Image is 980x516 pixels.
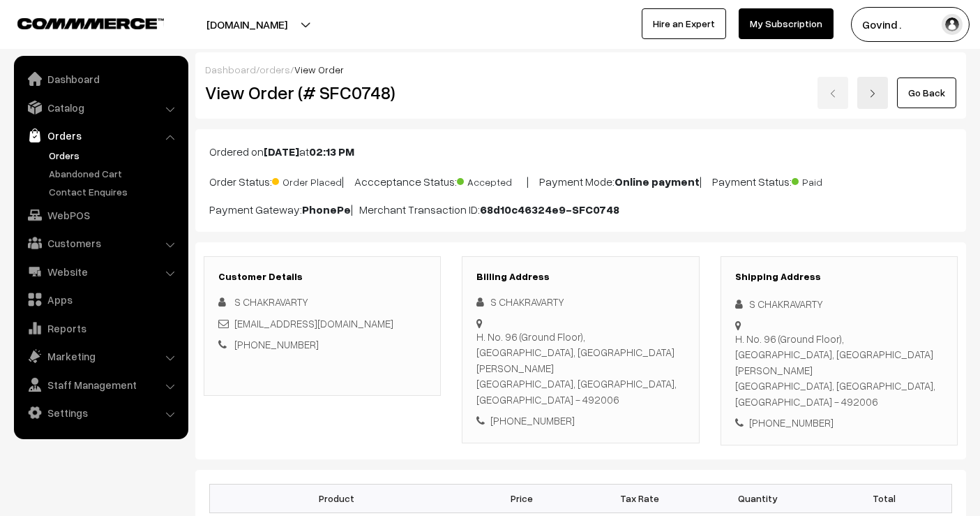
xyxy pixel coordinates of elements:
a: Contact Enquires [45,184,183,199]
a: Hire an Expert [642,8,726,39]
a: Orders [45,148,183,163]
a: Reports [17,316,183,341]
b: PhonePe [302,202,351,216]
a: Dashboard [205,64,256,75]
a: WebPOS [17,202,183,228]
a: Staff Management [17,372,183,397]
span: View Order [294,64,344,75]
a: Website [17,259,183,284]
h3: Shipping Address [735,271,943,283]
b: 68d10c46324e9-SFC0748 [480,202,619,216]
p: Payment Gateway: | Merchant Transaction ID: [209,201,952,218]
th: Product [210,484,463,513]
span: S CHAKRAVARTY [234,295,308,308]
div: H. No. 96 (Ground Floor), [GEOGRAPHIC_DATA], [GEOGRAPHIC_DATA][PERSON_NAME] [GEOGRAPHIC_DATA], [G... [476,329,684,408]
b: Online payment [615,175,700,189]
img: right-arrow.png [868,89,877,98]
div: S CHAKRAVARTY [476,294,684,310]
a: [PHONE_NUMBER] [234,338,319,351]
span: Accepted [457,171,527,189]
div: / / [205,62,956,77]
th: Tax Rate [580,484,698,513]
th: Total [817,484,951,513]
a: COMMMERCE [17,14,140,31]
div: [PHONE_NUMBER] [735,415,943,431]
a: Settings [17,400,183,425]
img: COMMMERCE [17,18,164,29]
b: 02:13 PM [309,145,354,159]
a: Marketing [17,344,183,369]
a: Catalog [17,95,183,120]
a: Dashboard [17,66,183,91]
a: [EMAIL_ADDRESS][DOMAIN_NAME] [234,317,393,330]
a: Customers [17,230,183,256]
a: Apps [17,287,183,312]
p: Ordered on at [209,143,952,160]
th: Price [462,484,580,513]
a: Go Back [897,78,956,108]
p: Order Status: | Accceptance Status: | Payment Mode: | Payment Status: [209,171,952,190]
img: user [942,14,963,35]
h2: View Order (# SFC0748) [205,82,442,103]
span: Paid [792,171,861,189]
a: orders [259,64,290,75]
div: H. No. 96 (Ground Floor), [GEOGRAPHIC_DATA], [GEOGRAPHIC_DATA][PERSON_NAME] [GEOGRAPHIC_DATA], [G... [735,331,943,410]
span: Order Placed [272,171,342,189]
b: [DATE] [264,145,299,159]
button: [DOMAIN_NAME] [158,7,336,42]
h3: Billing Address [476,271,684,283]
a: Abandoned Cart [45,166,183,181]
th: Quantity [699,484,817,513]
h3: Customer Details [218,271,426,283]
a: Orders [17,123,183,148]
div: S CHAKRAVARTY [735,296,943,312]
button: Govind . [851,7,970,42]
div: [PHONE_NUMBER] [476,413,684,429]
a: My Subscription [739,8,834,39]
